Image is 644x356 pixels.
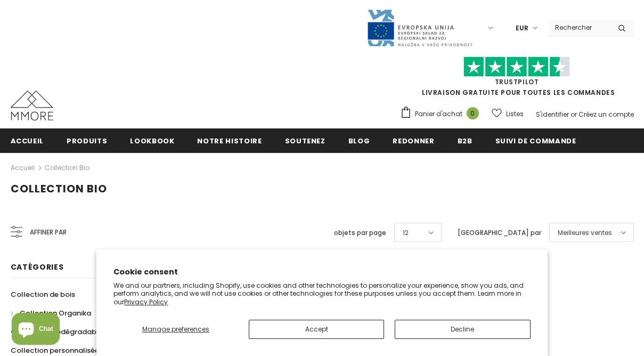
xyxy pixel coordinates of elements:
[366,9,473,47] img: Javni Razpis
[142,325,209,334] span: Manage preferences
[458,136,472,146] span: B2B
[11,128,44,152] a: Accueil
[366,23,473,32] a: Javni Razpis
[415,109,462,119] span: Panier d'achat
[334,228,386,238] label: objets par page
[570,110,577,119] span: or
[20,308,91,318] span: Collection Organika
[492,104,524,123] a: Listes
[11,161,35,174] a: Accueil
[393,136,434,146] span: Redonner
[495,77,539,86] a: TrustPilot
[30,226,67,238] span: Affiner par
[113,281,530,306] p: We and our partners, including Shopify, use cookies and other technologies to personalize your ex...
[197,128,262,152] a: Notre histoire
[348,128,370,152] a: Blog
[400,106,484,122] a: Panier d'achat 0
[463,56,570,77] img: Faites confiance aux étoiles pilotes
[506,109,524,119] span: Listes
[11,136,44,146] span: Accueil
[516,23,528,34] span: EUR
[495,136,576,146] span: Suivi de commande
[11,304,91,322] a: Collection Organika
[558,228,612,238] span: Meilleures ventes
[249,320,384,339] button: Accept
[124,297,168,306] a: Privacy Policy
[400,61,634,97] span: LIVRAISON GRATUITE POUR TOUTES LES COMMANDES
[395,320,530,339] button: Decline
[285,128,325,152] a: soutenez
[11,181,107,196] span: Collection Bio
[130,136,174,146] span: Lookbook
[45,163,89,172] a: Collection Bio
[197,136,262,146] span: Notre histoire
[393,128,434,152] a: Redonner
[113,266,530,278] h2: Cookie consent
[11,289,75,300] span: Collection de bois
[9,313,63,347] inbox-online-store-chat: Shopify online store chat
[348,136,370,146] span: Blog
[458,128,472,152] a: B2B
[11,91,53,120] img: Cas MMORE
[403,228,409,238] span: 12
[285,136,325,146] span: soutenez
[458,228,541,238] label: [GEOGRAPHIC_DATA] par
[549,20,610,35] input: Search Site
[467,107,479,119] span: 0
[11,262,64,272] span: Catégories
[130,128,174,152] a: Lookbook
[495,128,576,152] a: Suivi de commande
[11,345,99,355] span: Collection personnalisée
[536,110,569,119] a: S'identifier
[113,320,238,339] button: Manage preferences
[67,128,107,152] a: Produits
[578,110,634,119] a: Créez un compte
[11,285,75,304] a: Collection de bois
[67,136,107,146] span: Produits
